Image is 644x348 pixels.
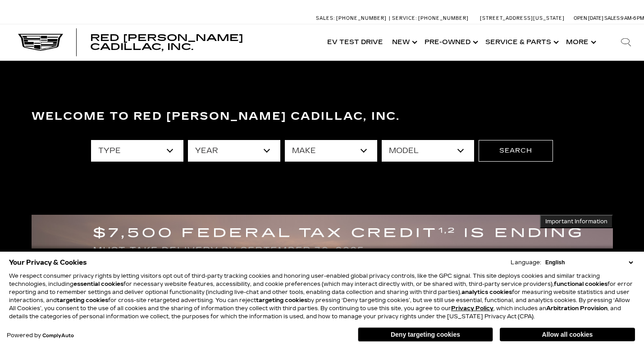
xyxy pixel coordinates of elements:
[420,24,481,60] a: Pre-Owned
[188,140,280,162] select: Filter by year
[388,24,420,60] a: New
[9,272,635,321] p: We respect consumer privacy rights by letting visitors opt out of third-party tracking cookies an...
[546,305,607,312] strong: Arbitration Provision
[57,297,108,303] strong: targeting cookies
[256,297,307,303] strong: targeting cookies
[389,16,471,21] a: Service: [PHONE_NUMBER]
[543,258,635,267] select: Language Select
[500,328,635,341] button: Allow all cookies
[90,33,314,51] a: Red [PERSON_NAME] Cadillac, Inc.
[480,15,565,21] a: [STREET_ADDRESS][US_STATE]
[42,333,74,339] a: ComplyAuto
[540,215,613,228] button: Important Information
[285,140,377,162] select: Filter by make
[382,140,474,162] select: Filter by model
[336,15,387,21] span: [PHONE_NUMBER]
[18,34,63,51] img: Cadillac Dark Logo with Cadillac White Text
[511,260,541,265] div: Language:
[418,15,469,21] span: [PHONE_NUMBER]
[316,16,389,21] a: Sales: [PHONE_NUMBER]
[574,15,603,21] span: Open [DATE]
[461,289,512,295] strong: analytics cookies
[9,256,87,269] span: Your Privacy & Cookies
[621,15,644,21] span: 9 AM-6 PM
[392,15,417,21] span: Service:
[358,327,493,342] button: Deny targeting cookies
[554,281,607,287] strong: functional cookies
[481,24,562,60] a: Service & Parts
[73,281,123,287] strong: essential cookies
[7,333,74,339] div: Powered by
[604,15,621,21] span: Sales:
[451,305,493,312] a: Privacy Policy
[316,15,335,21] span: Sales:
[323,24,388,60] a: EV Test Drive
[545,218,607,225] span: Important Information
[91,140,183,162] select: Filter by type
[90,32,243,52] span: Red [PERSON_NAME] Cadillac, Inc.
[32,108,613,126] h3: Welcome to Red [PERSON_NAME] Cadillac, Inc.
[562,24,599,60] button: More
[479,140,553,162] button: Search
